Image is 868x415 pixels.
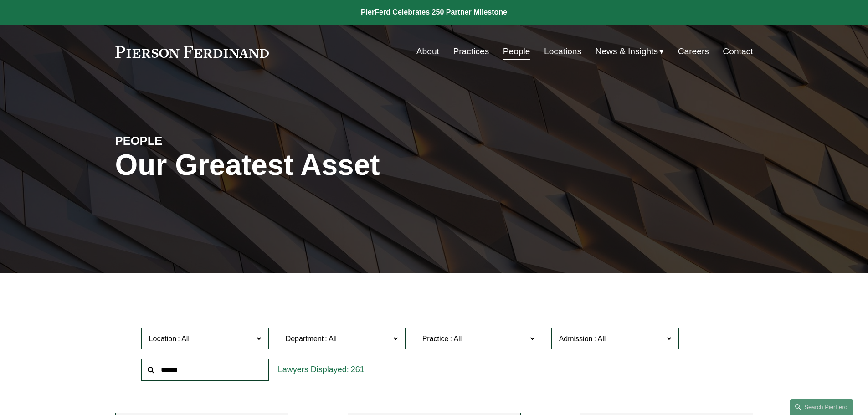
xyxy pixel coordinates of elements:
a: Locations [544,43,581,60]
span: Admission [559,335,593,343]
a: Contact [723,43,753,60]
span: 261 [351,365,365,374]
span: Department [286,335,324,343]
a: Careers [678,43,709,60]
h1: Our Greatest Asset [115,149,540,182]
a: Search this site [790,399,853,415]
a: About [416,43,439,60]
span: Location [149,335,177,343]
h4: PEOPLE [115,133,275,148]
a: Practices [453,43,489,60]
span: Practice [422,335,449,343]
span: News & Insights [596,44,658,60]
a: People [503,43,530,60]
a: folder dropdown [596,43,664,60]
